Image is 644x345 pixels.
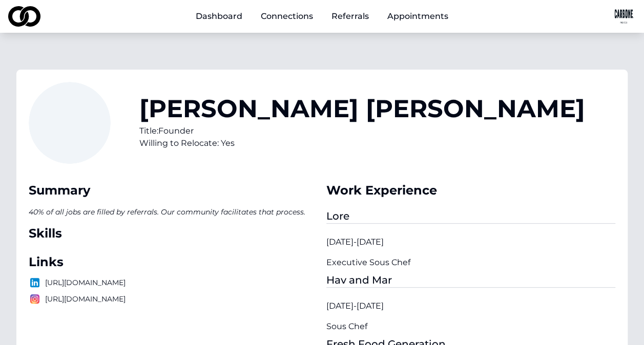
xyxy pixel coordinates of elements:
[139,96,585,121] h1: [PERSON_NAME] [PERSON_NAME]
[326,182,616,199] div: Work Experience
[326,273,616,288] div: Hav and Mar
[29,276,41,289] img: logo
[139,125,585,137] div: Title: Founder
[326,236,616,248] div: [DATE] - [DATE]
[29,205,318,219] p: 40% of all jobs are filled by referrals. Our community facilitates that process.
[8,6,40,27] img: logo
[253,6,321,27] a: Connections
[326,256,616,269] div: Executive Sous Chef
[326,320,616,333] div: Sous Chef
[188,6,251,27] a: Dashboard
[326,209,616,224] div: Lore
[29,182,318,199] div: Summary
[29,225,318,242] div: Skills
[188,6,456,27] nav: Main
[29,293,41,305] img: logo
[326,300,616,312] div: [DATE] - [DATE]
[29,276,318,289] p: [URL][DOMAIN_NAME]
[139,137,585,149] div: Willing to Relocate: Yes
[29,254,318,270] div: Links
[29,293,318,305] p: [URL][DOMAIN_NAME]
[379,6,456,27] a: Appointments
[323,6,377,27] a: Referrals
[611,4,636,29] img: 0ef29540-b992-45b9-8bb9-a6cf6a7a5a99-CARBONE-tm-FineFoods-1-Navy%20(1)-profile_picture.png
